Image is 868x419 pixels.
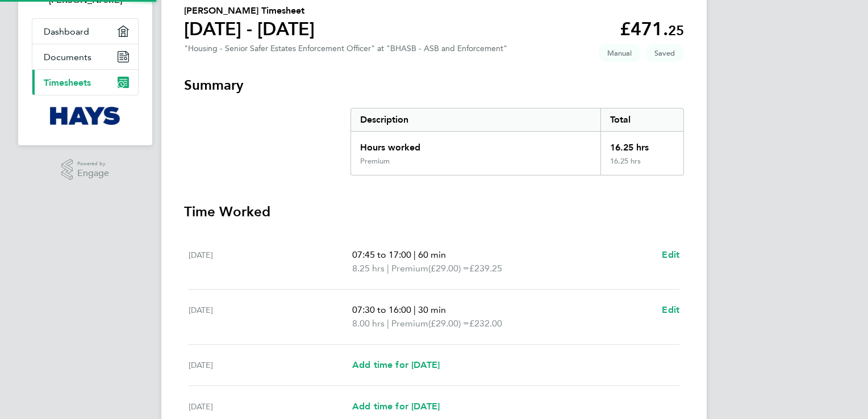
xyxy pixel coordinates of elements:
div: [DATE] [189,358,352,372]
span: Dashboard [44,26,89,37]
a: Powered byEngage [61,159,110,181]
span: 8.00 hrs [352,318,385,329]
span: This timesheet was manually created. [598,44,641,62]
span: Premium [391,317,428,330]
div: 16.25 hrs [600,132,683,157]
span: This timesheet is Saved. [645,44,684,62]
span: Premium [391,262,428,275]
a: Add time for [DATE] [352,358,440,372]
div: Hours worked [351,132,600,157]
span: Documents [44,52,91,62]
div: 16.25 hrs [600,157,683,175]
a: Edit [662,303,679,317]
span: 8.25 hrs [352,263,385,274]
div: [DATE] [189,303,352,330]
span: | [387,263,389,274]
a: Edit [662,248,679,262]
div: Description [351,108,600,131]
span: Edit [662,304,679,315]
span: | [414,249,416,260]
span: Edit [662,249,679,260]
app-decimal: £471. [620,18,684,40]
a: Documents [32,44,138,69]
h2: [PERSON_NAME] Timesheet [184,4,315,18]
span: £239.25 [469,263,502,274]
span: | [414,304,416,315]
div: "Housing - Senior Safer Estates Enforcement Officer" at "BHASB - ASB and Enforcement" [184,44,507,53]
a: Timesheets [32,70,138,95]
span: 07:45 to 17:00 [352,249,411,260]
span: Powered by [77,159,109,169]
div: Premium [360,157,390,166]
h1: [DATE] - [DATE] [184,18,315,40]
span: Timesheets [44,77,91,88]
span: Add time for [DATE] [352,359,440,370]
span: 30 min [418,304,446,315]
span: (£29.00) = [428,318,469,329]
a: Dashboard [32,19,138,44]
span: 07:30 to 16:00 [352,304,411,315]
h3: Time Worked [184,203,684,221]
span: 25 [668,22,684,39]
div: [DATE] [189,400,352,413]
a: Add time for [DATE] [352,400,440,413]
div: [DATE] [189,248,352,275]
span: 60 min [418,249,446,260]
div: Total [600,108,683,131]
span: Engage [77,169,109,178]
img: hays-logo-retina.png [50,107,121,125]
a: Go to home page [32,107,139,125]
span: Add time for [DATE] [352,401,440,412]
span: | [387,318,389,329]
span: £232.00 [469,318,502,329]
span: (£29.00) = [428,263,469,274]
h3: Summary [184,76,684,94]
div: Summary [350,108,684,175]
